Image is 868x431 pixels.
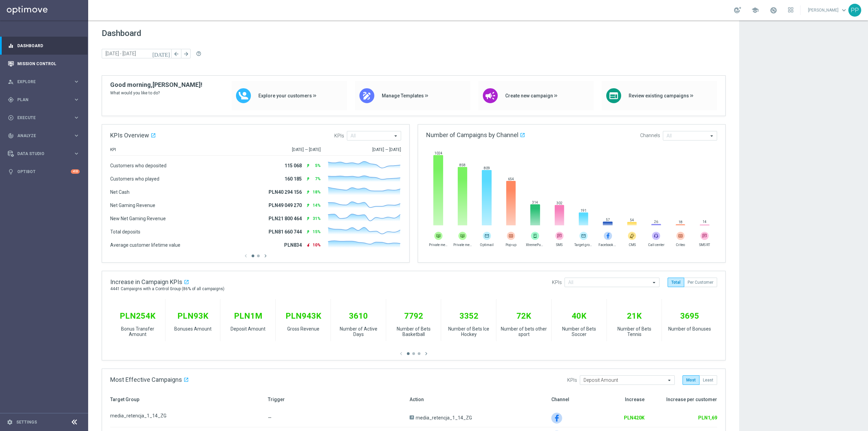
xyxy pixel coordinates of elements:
[73,96,80,103] i: keyboard_arrow_right
[17,116,73,120] span: Execute
[7,43,80,49] button: equalizer Dashboard
[17,80,73,84] span: Explore
[7,151,80,156] button: Data Studio keyboard_arrow_right
[73,150,80,157] i: keyboard_arrow_right
[17,98,73,102] span: Plan
[751,6,759,14] span: school
[8,133,14,139] i: track_changes
[16,420,37,424] a: Settings
[8,43,14,49] i: equalizer
[17,163,71,181] a: Optibot
[8,133,73,139] div: Analyze
[8,163,80,181] div: Optibot
[807,5,848,15] a: [PERSON_NAME]keyboard_arrow_down
[7,169,80,174] button: lightbulb Optibot +10
[17,37,80,55] a: Dashboard
[8,115,14,121] i: play_circle_outline
[7,79,80,85] button: person_search Explore keyboard_arrow_right
[8,97,73,103] div: Plan
[8,169,14,175] i: lightbulb
[848,4,861,17] div: PP
[73,78,80,85] i: keyboard_arrow_right
[7,419,13,425] i: settings
[8,55,80,73] div: Mission Control
[840,6,848,14] span: keyboard_arrow_down
[71,169,80,174] div: +10
[17,55,80,73] a: Mission Control
[8,151,73,157] div: Data Studio
[8,97,14,103] i: gps_fixed
[7,115,80,120] button: play_circle_outline Execute keyboard_arrow_right
[7,97,80,102] button: gps_fixed Plan keyboard_arrow_right
[17,134,73,138] span: Analyze
[8,79,73,85] div: Explore
[7,133,80,138] button: track_changes Analyze keyboard_arrow_right
[8,115,73,121] div: Execute
[17,152,73,156] span: Data Studio
[73,114,80,121] i: keyboard_arrow_right
[73,132,80,139] i: keyboard_arrow_right
[8,79,14,85] i: person_search
[8,37,80,55] div: Dashboard
[7,61,80,67] button: Mission Control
